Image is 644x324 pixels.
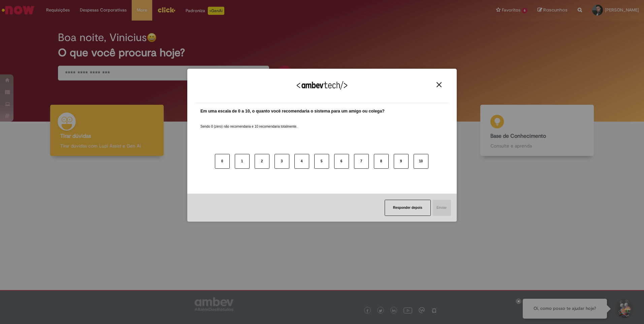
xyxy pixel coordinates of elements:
[275,154,289,169] button: 3
[255,154,269,169] button: 2
[314,154,329,169] button: 5
[200,108,385,115] label: Em uma escala de 0 a 10, o quanto você recomendaria o sistema para um amigo ou colega?
[434,82,444,88] button: Close
[334,154,349,169] button: 6
[297,81,347,90] img: Logo Ambevtech
[294,154,309,169] button: 4
[394,154,409,169] button: 9
[354,154,369,169] button: 7
[215,154,230,169] button: 0
[414,154,428,169] button: 10
[200,116,297,129] label: Sendo 0 (zero) não recomendaria e 10 recomendaria totalmente.
[374,154,389,169] button: 8
[385,200,431,216] button: Responder depois
[235,154,250,169] button: 1
[437,82,442,87] img: Close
